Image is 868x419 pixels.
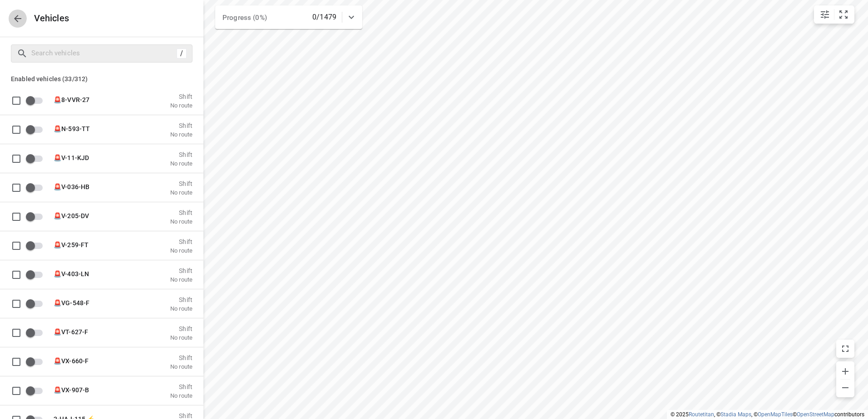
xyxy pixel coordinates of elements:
span: Enable [25,208,48,225]
p: No route [170,247,192,254]
span: 🚨V-11-KJD [54,154,89,161]
p: Shift [170,93,192,100]
span: 🚨VT-627-F [54,328,88,335]
p: No route [170,131,192,138]
div: / [177,49,187,58]
p: Shift [170,383,192,390]
a: OpenMapTiles [758,411,793,418]
input: Search vehicles [31,46,177,60]
span: Enable [25,266,48,283]
span: Enable [25,295,48,312]
span: Enable [25,92,48,109]
span: 🚨VX-907-B [54,386,89,393]
span: Enable [25,324,48,341]
span: 🚨VX-660-F [54,357,89,364]
div: Progress (0%)0/1479 [215,5,362,29]
div: small contained button group [814,5,854,24]
span: Enable [25,382,48,399]
span: Enable [25,353,48,370]
p: 0/1479 [312,12,336,23]
p: Shift [170,412,192,419]
p: Shift [170,354,192,361]
p: No route [170,102,192,109]
p: Shift [170,325,192,332]
p: No route [170,334,192,341]
span: 🚨VG-548-F [54,299,89,306]
p: Vehicles [27,13,69,24]
p: Shift [170,209,192,216]
p: Shift [170,267,192,274]
span: 🚨8-VVR-27 [54,96,89,103]
p: No route [170,305,192,312]
span: 🚨V-036-HB [54,183,89,190]
span: Enable [25,237,48,254]
li: © 2025 , © , © © contributors [671,411,864,418]
p: Shift [170,122,192,129]
p: No route [170,189,192,196]
a: Routetitan [689,411,714,418]
a: Stadia Maps [720,411,751,418]
span: Enable [25,179,48,196]
button: Map settings [816,5,834,24]
span: 🚨V-205-DV [54,212,89,219]
p: No route [170,218,192,225]
span: 🚨V-259-FT [54,241,89,248]
p: No route [170,160,192,167]
a: OpenStreetMap [797,411,834,418]
span: 🚨V-403-LN [54,270,89,277]
p: Shift [170,296,192,303]
button: Fit zoom [834,5,853,24]
span: 🚨N-593-TT [54,125,90,132]
p: Shift [170,151,192,158]
p: Shift [170,180,192,187]
span: Enable [25,150,48,167]
p: No route [170,363,192,370]
span: Progress (0%) [222,14,267,22]
span: Enable [25,121,48,138]
p: Shift [170,238,192,245]
p: No route [170,276,192,283]
p: No route [170,392,192,399]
